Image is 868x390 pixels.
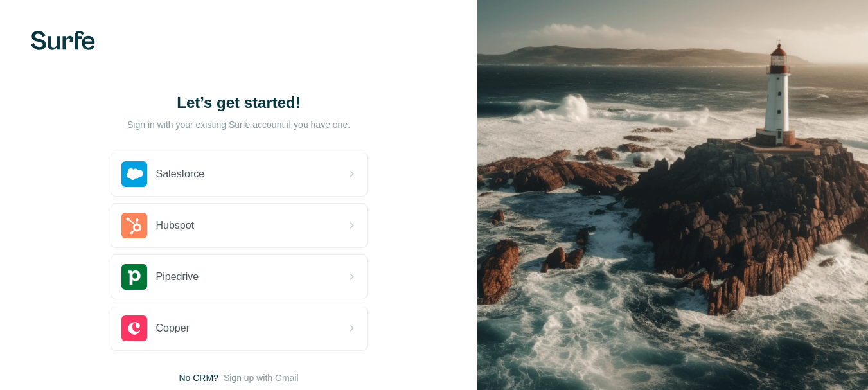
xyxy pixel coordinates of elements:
[31,31,95,50] img: Surfe's logo
[111,93,368,113] h1: Let’s get started!
[121,161,147,187] img: salesforce's logo
[127,118,350,131] p: Sign in with your existing Surfe account if you have one.
[156,321,190,336] span: Copper
[121,264,147,290] img: pipedrive's logo
[156,218,195,233] span: Hubspot
[179,371,218,384] span: No CRM?
[121,315,147,341] img: copper's logo
[121,213,147,238] img: hubspot's logo
[156,166,205,182] span: Salesforce
[224,371,299,384] button: Sign up with Gmail
[156,269,199,285] span: Pipedrive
